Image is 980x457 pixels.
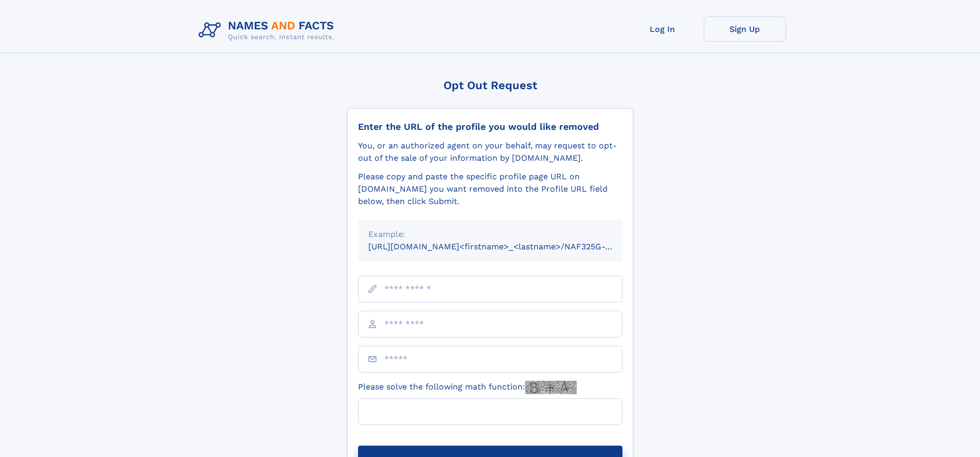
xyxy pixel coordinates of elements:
[621,16,704,42] a: Log In
[347,79,633,92] div: Opt Out Request
[704,16,786,42] a: Sign Up
[358,381,577,394] label: Please solve the following math function:
[368,228,612,241] div: Example:
[358,140,622,164] div: You, or an authorized agent on your behalf, may request to opt-out of the sale of your informatio...
[194,16,343,44] img: Logo Names and Facts
[358,171,622,208] div: Please copy and paste the specific profile page URL on [DOMAIN_NAME] you want removed into the Pr...
[358,121,622,132] div: Enter the URL of the profile you would like removed
[368,242,642,251] small: [URL][DOMAIN_NAME]<firstname>_<lastname>/NAF325G-xxxxxxxx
